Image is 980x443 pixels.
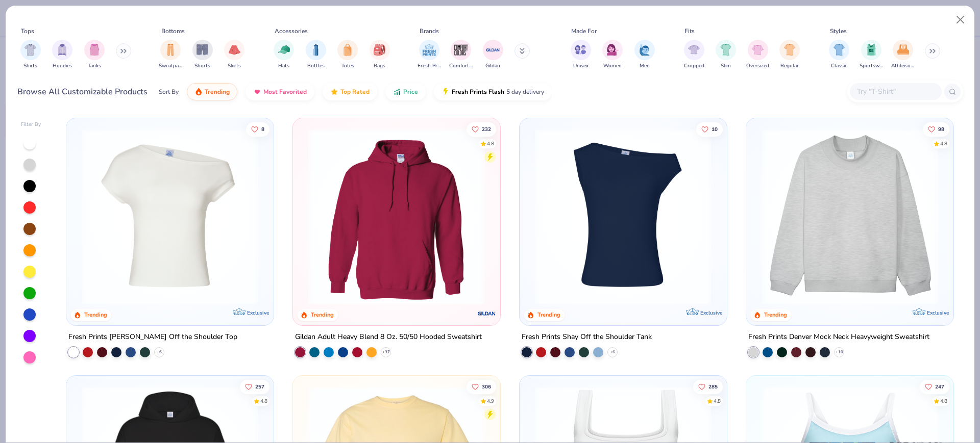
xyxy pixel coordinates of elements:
img: 5716b33b-ee27-473a-ad8a-9b8687048459 [530,128,717,305]
span: Trending [205,88,230,96]
button: filter button [449,40,473,70]
img: Hats Image [278,44,290,56]
span: Men [640,62,650,70]
span: Most Favorited [263,88,307,96]
button: Fresh Prints Flash5 day delivery [434,83,552,100]
img: Fresh Prints Image [422,42,437,58]
div: Fresh Prints Shay Off the Shoulder Tank [522,331,652,344]
span: + 37 [382,349,390,355]
img: Gildan logo [477,303,497,324]
img: Bags Image [374,44,385,56]
span: 10 [712,126,718,132]
button: Like [696,122,723,136]
img: Sweatpants Image [165,44,176,56]
span: Bottles [307,62,325,70]
button: filter button [306,40,326,70]
span: Shirts [23,62,37,70]
span: 98 [938,126,944,132]
div: filter for Bags [370,40,390,70]
div: filter for Classic [829,40,849,70]
button: filter button [779,40,800,70]
span: + 6 [610,349,615,355]
img: Tanks Image [89,44,100,56]
img: Gildan Image [485,42,501,58]
span: Price [403,88,418,96]
span: Oversized [746,62,769,70]
div: Accessories [275,27,308,36]
button: filter button [716,40,736,70]
img: Slim Image [720,44,731,56]
div: filter for Bottles [306,40,326,70]
img: Totes Image [342,44,353,56]
button: Like [693,379,723,394]
img: Sportswear Image [866,44,877,56]
button: Like [923,122,949,136]
span: 5 day delivery [506,86,544,98]
button: filter button [370,40,390,70]
span: Comfort Colors [449,62,473,70]
span: Sweatpants [159,62,182,70]
img: Athleisure Image [897,44,909,56]
div: 4.9 [487,397,494,405]
button: filter button [20,40,41,70]
img: 01756b78-01f6-4cc6-8d8a-3c30c1a0c8ac [303,128,490,305]
span: 285 [708,384,718,389]
img: f5d85501-0dbb-4ee4-b115-c08fa3845d83 [756,128,943,305]
div: Gildan Adult Heavy Blend 8 Oz. 50/50 Hooded Sweatshirt [295,331,482,344]
img: Skirts Image [229,44,240,56]
span: Hoodies [53,62,72,70]
button: Most Favorited [246,83,314,100]
span: 257 [256,384,265,389]
img: a1c94bf0-cbc2-4c5c-96ec-cab3b8502a7f [77,128,263,305]
div: filter for Cropped [684,40,704,70]
button: filter button [634,40,655,70]
button: filter button [52,40,72,70]
div: Filter By [21,121,41,128]
div: filter for Men [634,40,655,70]
span: Top Rated [340,88,370,96]
div: filter for Hats [274,40,294,70]
span: Exclusive [926,309,948,316]
div: filter for Totes [337,40,358,70]
div: filter for Oversized [746,40,769,70]
div: 4.8 [487,140,494,147]
img: Hoodies Image [57,44,68,56]
div: filter for Sportswear [860,40,883,70]
button: Close [951,10,970,30]
div: Brands [420,27,439,36]
img: Women Image [607,44,619,56]
span: Exclusive [247,309,269,316]
button: filter button [483,40,503,70]
span: Sportswear [860,62,883,70]
span: + 6 [157,349,162,355]
div: Styles [830,27,847,36]
span: 8 [262,126,265,132]
button: filter button [891,40,915,70]
button: filter button [860,40,883,70]
span: Cropped [684,62,704,70]
div: Made For [571,27,597,36]
button: Like [467,379,496,394]
div: filter for Gildan [483,40,503,70]
span: 247 [935,384,944,389]
button: filter button [602,40,623,70]
button: Like [920,379,949,394]
span: Classic [831,62,847,70]
div: filter for Shirts [20,40,41,70]
input: Try "T-Shirt" [856,86,935,97]
span: 306 [482,384,491,389]
button: filter button [159,40,182,70]
div: Browse All Customizable Products [17,86,148,98]
img: trending.gif [194,88,203,96]
img: TopRated.gif [330,88,338,96]
img: most_fav.gif [253,88,261,96]
div: filter for Unisex [571,40,591,70]
button: filter button [684,40,704,70]
div: 4.8 [261,397,268,405]
div: filter for Tanks [84,40,105,70]
div: filter for Shorts [192,40,213,70]
span: Hats [278,62,289,70]
button: filter button [84,40,105,70]
button: Price [385,83,426,100]
span: Athleisure [891,62,915,70]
